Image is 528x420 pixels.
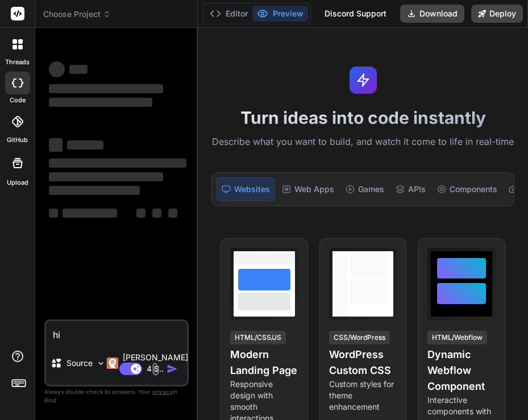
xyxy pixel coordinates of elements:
[49,159,186,168] span: ‌
[433,177,502,201] div: Components
[44,386,189,406] p: Always double-check its answers. Your in Bind
[152,209,161,218] span: ‌
[318,5,393,23] div: Discord Support
[230,347,298,379] h4: Modern Landing Page
[149,363,162,376] img: attachment
[7,178,28,188] label: Upload
[7,135,28,145] label: GitHub
[49,172,163,181] span: ‌
[329,379,397,413] p: Custom styles for theme enhancement
[136,209,145,218] span: ‌
[341,177,389,201] div: Games
[152,388,173,395] span: privacy
[167,363,178,375] img: icon
[391,177,430,201] div: APIs
[49,138,63,152] span: ‌
[230,331,286,344] div: HTML/CSS/JS
[10,95,26,105] label: code
[96,359,106,368] img: Pick Models
[49,61,65,77] span: ‌
[217,177,275,201] div: Websites
[329,331,390,344] div: CSS/WordPress
[49,209,58,218] span: ‌
[5,57,30,67] label: threads
[400,5,464,23] button: Download
[49,186,140,195] span: ‌
[205,135,521,149] p: Describe what you want to build, and watch it come to life in real-time
[46,321,187,342] textarea: hi
[277,177,339,201] div: Web Apps
[427,331,487,344] div: HTML/Webflow
[107,357,118,369] img: Claude 4 Sonnet
[205,6,252,22] button: Editor
[205,107,521,128] h1: Turn ideas into code instantly
[67,140,103,149] span: ‌
[123,352,188,375] p: [PERSON_NAME] 4 S..
[66,357,93,369] p: Source
[252,6,308,22] button: Preview
[63,209,117,218] span: ‌
[49,84,163,93] span: ‌
[43,9,111,20] span: Choose Project
[329,347,397,379] h4: WordPress Custom CSS
[168,209,177,218] span: ‌
[69,65,88,74] span: ‌
[427,347,496,394] h4: Dynamic Webflow Component
[49,98,152,107] span: ‌
[471,5,523,23] button: Deploy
